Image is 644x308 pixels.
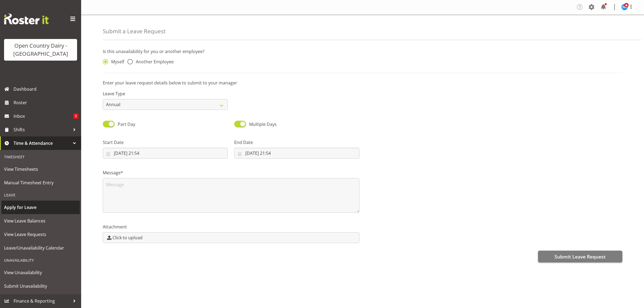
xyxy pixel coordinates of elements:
[103,48,622,55] p: Is this unavailability for you or another employee?
[234,139,359,146] label: End Date
[1,151,80,162] div: Timesheet
[1,201,80,214] a: Apply for Leave
[4,230,77,238] span: View Leave Requests
[1,214,80,228] a: View Leave Balances
[14,85,78,93] span: Dashboard
[133,59,174,64] span: Another Employee
[4,203,77,211] span: Apply for Leave
[1,228,80,241] a: View Leave Requests
[9,42,72,58] div: Open Country Dairy - [GEOGRAPHIC_DATA]
[118,121,135,127] span: Part Day
[73,113,78,119] span: 5
[249,121,277,127] span: Multiple Days
[103,80,622,86] p: Enter your leave request details below to submit to your manager
[14,99,78,107] span: Roster
[103,148,228,159] input: Click to select...
[1,255,80,266] div: Unavailability
[103,28,166,34] h4: Submit a Leave Request
[1,162,80,176] a: View Timesheets
[113,234,143,241] span: Click to upload
[621,4,628,10] img: steve-webb7510.jpg
[103,90,228,97] label: Leave Type
[103,139,228,146] label: Start Date
[14,126,70,134] span: Shifts
[4,244,77,252] span: Leave/Unavailability Calendar
[538,251,622,263] button: Submit Leave Request
[1,176,80,189] a: Manual Timesheet Entry
[4,268,77,277] span: View Unavailability
[4,217,77,225] span: View Leave Balances
[1,266,80,279] a: View Unavailability
[4,179,77,187] span: Manual Timesheet Entry
[108,59,124,64] span: Myself
[4,14,49,24] img: Rosterit website logo
[103,224,359,230] label: Attachment
[103,169,359,176] label: Message*
[14,139,70,147] span: Time & Attendance
[234,148,359,159] input: Click to select...
[14,112,73,120] span: Inbox
[1,241,80,255] a: Leave/Unavailability Calendar
[14,297,70,305] span: Finance & Reporting
[554,253,606,260] span: Submit Leave Request
[4,165,77,173] span: View Timesheets
[1,279,80,293] a: Submit Unavailability
[4,282,77,290] span: Submit Unavailability
[1,189,80,201] div: Leave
